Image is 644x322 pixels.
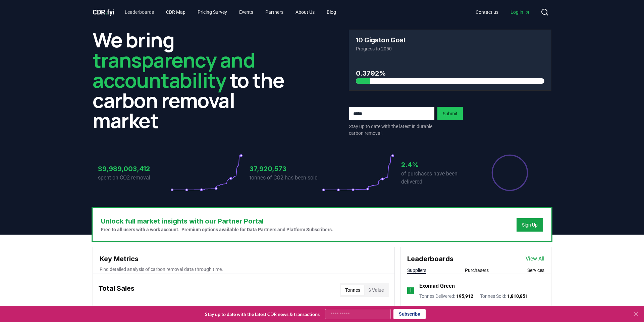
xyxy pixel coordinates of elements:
button: Tonnes [341,285,364,295]
p: spent on CO2 removal [98,174,170,182]
a: Blog [321,6,341,18]
h3: $9,989,003,412 [98,164,170,174]
a: View All [526,255,544,263]
p: Free to all users with a work account. Premium options available for Data Partners and Platform S... [101,226,333,233]
p: Stay up to date with the latest in durable carbon removal. [349,123,435,136]
a: Events [234,6,259,18]
nav: Main [119,6,341,18]
p: Tonnes Sold : [480,293,528,299]
h3: 2.4% [401,160,474,170]
a: Sign Up [522,222,538,228]
p: 1 [409,287,412,295]
span: CDR fyi [93,8,114,16]
a: About Us [290,6,320,18]
span: Log in [511,9,530,15]
button: Services [527,267,544,274]
div: Percentage of sales delivered [491,154,529,192]
a: Pricing Survey [192,6,232,18]
span: transparency and accountability [93,46,255,94]
h3: 0.3792% [356,68,544,78]
button: Sign Up [517,218,543,232]
button: Purchasers [465,267,489,274]
a: Log in [505,6,535,18]
a: Exomad Green [419,282,455,290]
h3: 37,920,573 [250,164,322,174]
p: Find detailed analysis of carbon removal data through time. [100,266,388,273]
h3: Unlock full market insights with our Partner Portal [101,216,333,226]
h3: Key Metrics [100,254,388,264]
span: . [105,8,107,16]
span: 1,810,851 [507,293,528,299]
p: tonnes of CO2 has been sold [250,174,322,182]
h3: Leaderboards [407,254,453,264]
h3: Total Sales [98,283,135,297]
button: $ Value [364,285,388,295]
a: Contact us [470,6,504,18]
h3: 10 Gigaton Goal [356,37,405,43]
p: of purchases have been delivered [401,170,474,186]
span: 195,912 [456,293,473,299]
p: Tonnes Delivered : [419,293,473,299]
a: Partners [260,6,289,18]
nav: Main [470,6,535,18]
a: CDR Map [161,6,191,18]
h2: We bring to the carbon removal market [93,30,295,130]
p: Progress to 2050 [356,45,544,52]
a: Leaderboards [119,6,159,18]
a: CDR.fyi [93,7,114,17]
button: Suppliers [407,267,426,274]
button: Submit [437,107,463,120]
